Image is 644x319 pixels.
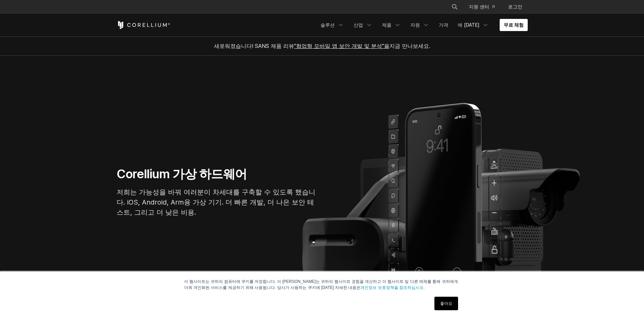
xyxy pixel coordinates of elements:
font: 지금 만나보세요. [389,43,430,49]
font: 로그인 [508,4,522,9]
font: 자원 [410,22,420,28]
font: 무료 체험 [504,22,524,28]
font: 솔루션 [320,22,335,28]
font: Corellium 가상 하드웨어 [117,166,247,181]
font: 좋아요 [440,301,452,306]
a: "협업형 모바일 앱 보안 개발 및 분석"을 [294,43,389,49]
font: 제품 [382,22,391,28]
font: 이 웹사이트는 귀하의 컴퓨터에 쿠키를 저장합니다. 이 [PERSON_NAME]는 귀하의 웹사이트 경험을 개선하고 이 웹사이트 및 다른 매체를 통해 귀하에게 더욱 개인화된 서비... [184,279,458,290]
font: 에 [DATE] [458,22,479,28]
a: 개인정보 보호정책을 참조하십시오. [360,285,425,290]
font: 산업 [354,22,363,28]
font: 지원 센터 [469,4,489,9]
font: 새로워졌습니다! SANS 제품 리뷰 [214,43,294,49]
font: 가격 [439,22,448,28]
a: 좋아요 [434,297,458,310]
button: 찾다 [449,1,461,13]
font: 저희는 가능성을 바꿔 여러분이 차세대를 구축할 수 있도록 했습니다. iOS, Android, Arm용 가상 기기. 더 빠른 개발, 더 나은 보안 테스트, 그리고 더 낮은 비용. [117,188,315,216]
div: 탐색 메뉴 [443,1,528,13]
div: 탐색 메뉴 [316,19,528,31]
a: 코렐리움 홈 [117,21,170,29]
